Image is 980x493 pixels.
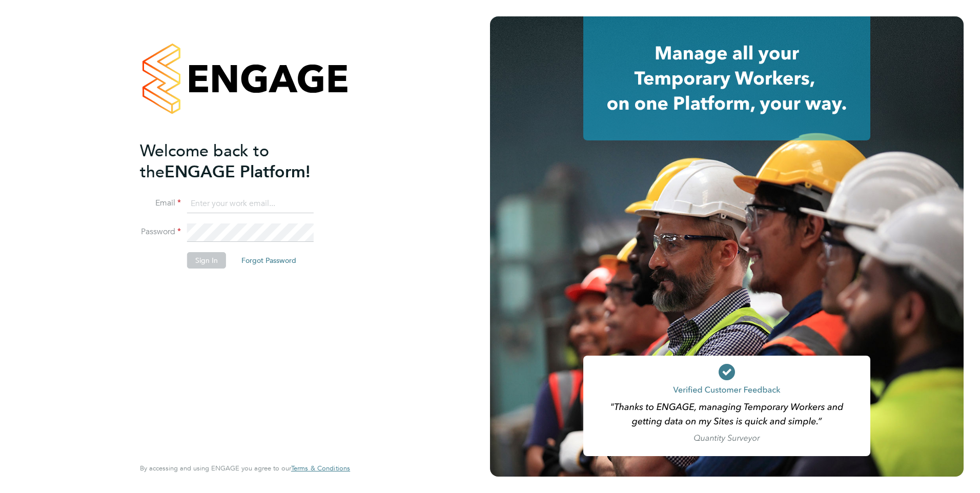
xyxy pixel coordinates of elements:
a: Terms & Conditions [291,464,350,473]
button: Sign In [187,252,226,269]
label: Password [140,227,181,237]
button: Forgot Password [233,252,304,269]
span: Welcome back to the [140,141,269,182]
label: Email [140,198,181,209]
input: Enter your work email... [187,195,314,213]
span: By accessing and using ENGAGE you agree to our [140,464,350,473]
h2: ENGAGE Platform! [140,140,340,182]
